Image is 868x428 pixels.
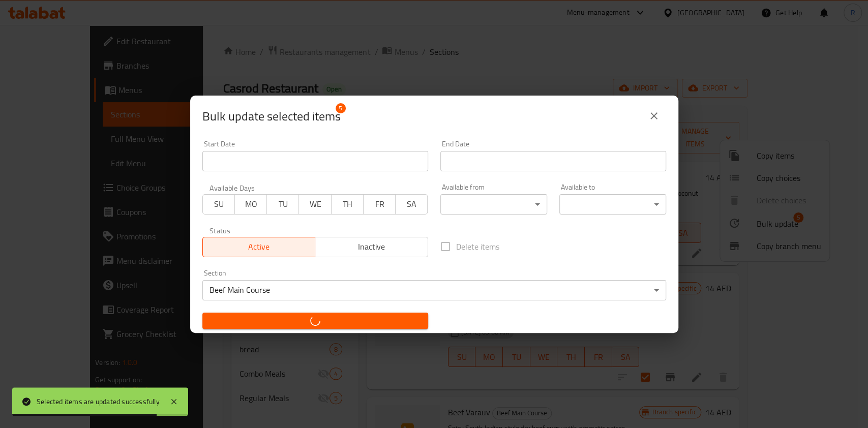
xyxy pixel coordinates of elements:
span: Inactive [319,239,424,254]
span: TU [271,197,295,211]
button: TH [331,194,364,215]
span: 5 [336,103,346,113]
span: FR [368,197,392,211]
span: Selected items count [202,108,341,125]
button: Active [202,237,316,257]
button: FR [363,194,396,215]
button: MO [234,194,267,215]
button: close [642,104,666,128]
span: TH [336,197,360,211]
span: Active [207,239,312,254]
button: SA [395,194,428,215]
div: ​ [559,194,666,215]
button: SU [202,194,235,215]
div: Selected items are updated successfully [37,396,160,407]
span: SA [400,197,424,211]
div: ​ [440,194,547,215]
button: TU [266,194,299,215]
div: Beef Main Course [202,280,666,300]
button: WE [298,194,331,215]
button: Inactive [315,237,428,257]
span: MO [239,197,263,211]
span: SU [207,197,231,211]
span: WE [303,197,327,211]
span: Delete items [456,240,499,253]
